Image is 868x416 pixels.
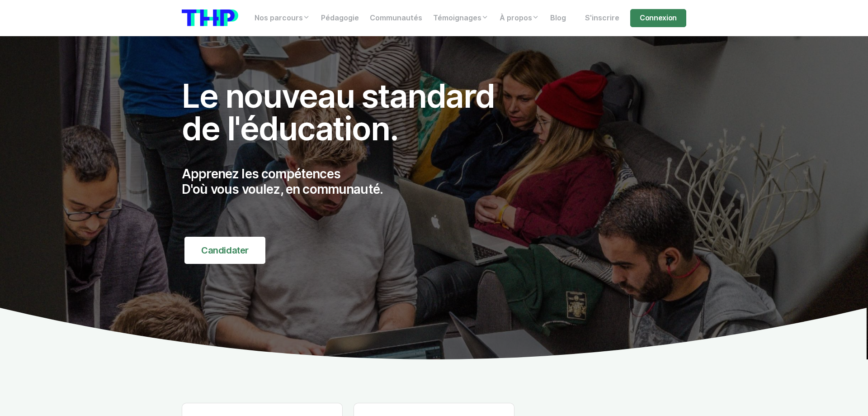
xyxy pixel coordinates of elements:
h1: Le nouveau standard de l'éducation. [182,80,514,145]
p: Apprenez les compétences D'où vous voulez, en communauté. [182,167,514,197]
a: S'inscrire [580,9,625,27]
a: À propos [494,9,545,27]
a: Communautés [364,9,428,27]
a: Connexion [630,9,686,27]
a: Candidater [184,237,265,264]
a: Blog [545,9,571,27]
a: Pédagogie [316,9,364,27]
a: Témoignages [428,9,494,27]
img: logo [182,10,238,26]
a: Nos parcours [249,9,316,27]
